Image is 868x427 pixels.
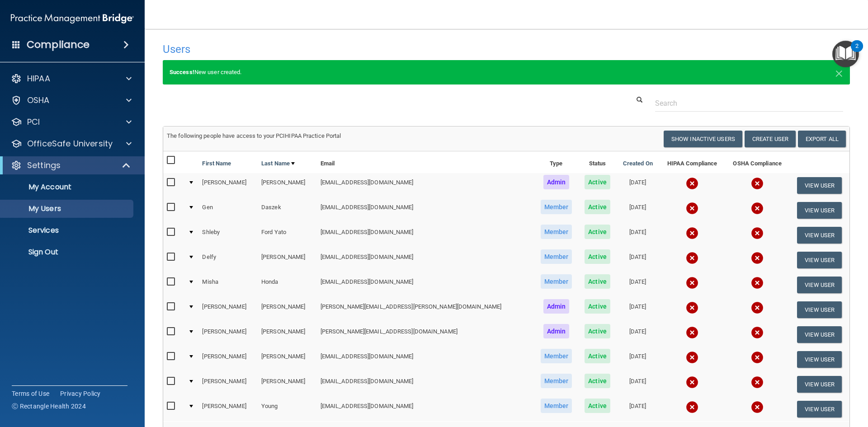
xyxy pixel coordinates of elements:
[797,376,842,393] button: View User
[585,324,610,338] span: Active
[541,249,572,264] span: Member
[585,274,610,289] span: Active
[623,158,653,169] a: Created On
[541,349,572,363] span: Member
[543,299,570,314] span: Admin
[541,225,572,239] span: Member
[616,397,659,421] td: [DATE]
[6,204,129,213] p: My Users
[616,322,659,347] td: [DATE]
[751,301,764,314] img: cross.ca9f0e7f.svg
[797,326,842,343] button: View User
[163,43,558,55] h4: Users
[541,200,572,214] span: Member
[167,132,341,139] span: The following people have access to your PCIHIPAA Practice Portal
[751,277,764,289] img: cross.ca9f0e7f.svg
[585,374,610,388] span: Active
[797,177,842,194] button: View User
[258,297,317,322] td: [PERSON_NAME]
[616,198,659,223] td: [DATE]
[797,202,842,219] button: View User
[198,322,258,347] td: [PERSON_NAME]
[835,63,843,81] span: ×
[258,223,317,248] td: Ford Yato
[11,9,134,28] img: PMB logo
[579,151,617,173] th: Status
[27,160,61,171] p: Settings
[585,175,610,189] span: Active
[797,401,842,418] button: View User
[797,301,842,318] button: View User
[198,198,258,223] td: Gen
[664,131,742,147] button: Show Inactive Users
[317,397,534,421] td: [EMAIL_ADDRESS][DOMAIN_NAME]
[198,297,258,322] td: [PERSON_NAME]
[198,248,258,272] td: Delfy
[798,131,846,147] a: Export All
[616,297,659,322] td: [DATE]
[751,401,764,413] img: cross.ca9f0e7f.svg
[686,277,698,289] img: cross.ca9f0e7f.svg
[686,252,698,264] img: cross.ca9f0e7f.svg
[686,227,698,239] img: cross.ca9f0e7f.svg
[202,158,231,169] a: First Name
[198,272,258,297] td: Misha
[258,322,317,347] td: [PERSON_NAME]
[751,227,764,239] img: cross.ca9f0e7f.svg
[585,399,610,413] span: Active
[541,374,572,388] span: Member
[198,397,258,421] td: [PERSON_NAME]
[585,249,610,264] span: Active
[317,248,534,272] td: [EMAIL_ADDRESS][DOMAIN_NAME]
[261,158,295,169] a: Last Name
[11,95,132,106] a: OSHA
[27,95,50,106] p: OSHA
[751,351,764,364] img: cross.ca9f0e7f.svg
[686,177,698,190] img: cross.ca9f0e7f.svg
[797,277,842,293] button: View User
[6,248,129,257] p: Sign Out
[585,200,610,214] span: Active
[317,322,534,347] td: [PERSON_NAME][EMAIL_ADDRESS][DOMAIN_NAME]
[27,38,90,51] h4: Compliance
[258,173,317,198] td: [PERSON_NAME]
[258,272,317,297] td: Honda
[60,389,101,398] a: Privacy Policy
[585,299,610,314] span: Active
[170,69,194,75] strong: Success!
[686,202,698,215] img: cross.ca9f0e7f.svg
[317,347,534,372] td: [EMAIL_ADDRESS][DOMAIN_NAME]
[616,248,659,272] td: [DATE]
[686,326,698,339] img: cross.ca9f0e7f.svg
[751,376,764,389] img: cross.ca9f0e7f.svg
[258,372,317,397] td: [PERSON_NAME]
[11,160,131,171] a: Settings
[198,223,258,248] td: Shleby
[686,301,698,314] img: cross.ca9f0e7f.svg
[317,223,534,248] td: [EMAIL_ADDRESS][DOMAIN_NAME]
[543,175,570,189] span: Admin
[258,248,317,272] td: [PERSON_NAME]
[616,272,659,297] td: [DATE]
[258,397,317,421] td: Young
[317,151,534,173] th: Email
[585,349,610,363] span: Active
[27,117,40,127] p: PCI
[585,225,610,239] span: Active
[258,198,317,223] td: Daszek
[27,73,50,84] p: HIPAA
[11,73,132,84] a: HIPAA
[11,138,132,149] a: OfficeSafe University
[797,252,842,268] button: View User
[198,347,258,372] td: [PERSON_NAME]
[745,131,796,147] button: Create User
[541,399,572,413] span: Member
[12,389,49,398] a: Terms of Use
[27,138,113,149] p: OfficeSafe University
[686,401,698,413] img: cross.ca9f0e7f.svg
[317,272,534,297] td: [EMAIL_ADDRESS][DOMAIN_NAME]
[534,151,579,173] th: Type
[686,376,698,389] img: cross.ca9f0e7f.svg
[616,347,659,372] td: [DATE]
[317,372,534,397] td: [EMAIL_ADDRESS][DOMAIN_NAME]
